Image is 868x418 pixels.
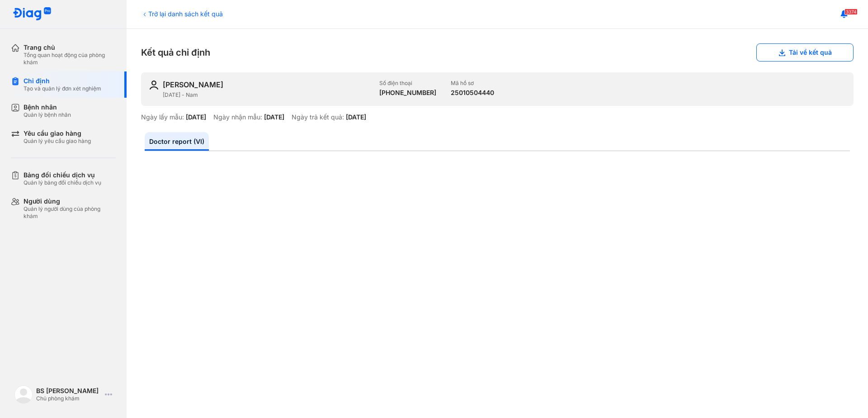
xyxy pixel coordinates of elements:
img: logo [13,7,52,21]
div: Quản lý yêu cầu giao hàng [24,138,91,145]
div: Người dùng [24,197,116,205]
img: user-icon [148,80,159,90]
div: [PHONE_NUMBER] [379,89,436,97]
button: Tải về kết quả [756,43,854,62]
div: Kết quả chỉ định [141,43,854,62]
div: Ngày trả kết quả: [292,113,344,121]
div: Quản lý bảng đối chiếu dịch vụ [24,179,101,186]
div: Quản lý người dùng của phòng khám [24,205,116,220]
div: Chủ phòng khám [36,395,101,402]
div: BS [PERSON_NAME] [36,387,101,395]
div: Trở lại danh sách kết quả [141,9,223,19]
div: Tạo và quản lý đơn xét nghiệm [24,85,101,92]
img: logo [14,385,33,404]
div: [DATE] [186,113,206,121]
div: Bệnh nhân [24,103,71,111]
div: Chỉ định [24,77,101,85]
div: 25010504440 [451,89,494,97]
div: Ngày nhận mẫu: [213,113,262,121]
div: Yêu cầu giao hàng [24,129,91,138]
div: Mã hồ sơ [451,80,494,87]
div: Trang chủ [24,43,116,52]
div: Quản lý bệnh nhân [24,111,71,119]
div: Tổng quan hoạt động của phòng khám [24,52,116,66]
div: Bảng đối chiếu dịch vụ [24,171,101,179]
div: [DATE] [346,113,366,121]
div: Số điện thoại [379,80,436,87]
div: [DATE] - Nam [163,91,372,99]
div: [PERSON_NAME] [163,80,223,90]
span: 3374 [844,9,858,15]
div: Ngày lấy mẫu: [141,113,184,121]
div: [DATE] [264,113,284,121]
a: Doctor report (VI) [145,132,209,151]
